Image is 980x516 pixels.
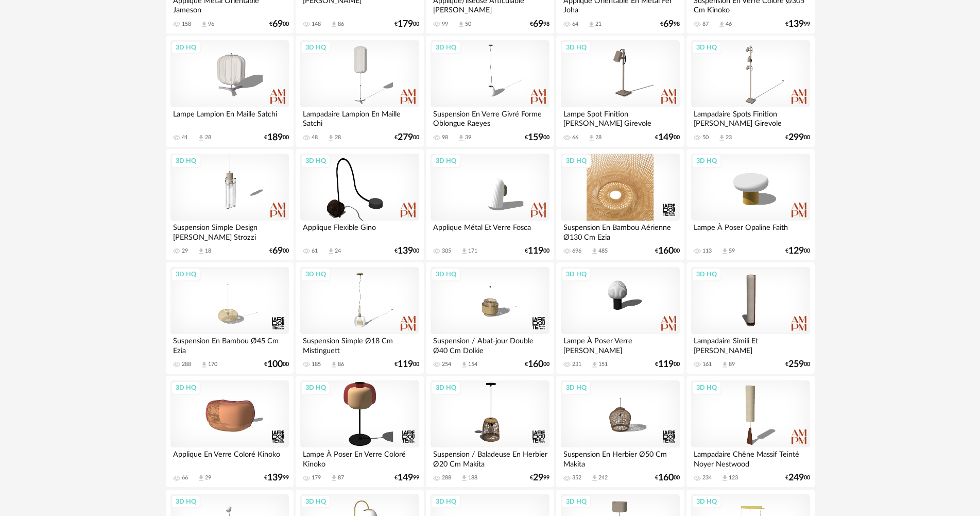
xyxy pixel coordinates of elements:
[335,134,341,141] div: 28
[171,495,201,508] div: 3D HQ
[658,361,674,368] span: 119
[426,376,554,487] a: 3D HQ Suspension / Baladeuse En Herbier Ø20 Cm Makita 288 Download icon 188 €2999
[572,474,581,481] div: 352
[788,134,804,141] span: 299
[301,495,331,508] div: 3D HQ
[726,134,732,141] div: 23
[702,474,712,481] div: 234
[465,21,471,28] div: 50
[598,474,608,481] div: 242
[269,247,289,255] div: € 00
[394,474,419,481] div: € 99
[702,134,709,141] div: 50
[561,154,591,168] div: 3D HQ
[301,154,331,168] div: 3D HQ
[591,247,598,255] span: Download icon
[197,247,205,255] span: Download icon
[658,474,674,481] span: 160
[301,381,331,394] div: 3D HQ
[267,361,283,368] span: 100
[721,247,729,255] span: Download icon
[330,361,338,369] span: Download icon
[182,134,188,141] div: 41
[533,21,543,28] span: 69
[300,334,419,355] div: Suspension Simple Ø18 Cm Mistinguett
[457,21,465,28] span: Download icon
[686,149,814,260] a: 3D HQ Lampe À Poser Opaline Faith 113 Download icon 59 €12900
[197,134,205,142] span: Download icon
[702,361,712,368] div: 161
[686,262,814,374] a: 3D HQ Lampadaire Simili Et [PERSON_NAME] 161 Download icon 89 €25900
[691,107,810,128] div: Lampadaire Spots Finition [PERSON_NAME] Girevole
[166,36,294,147] a: 3D HQ Lampe Lampion En Maille Satchi 41 Download icon 28 €18900
[171,154,201,168] div: 3D HQ
[296,149,423,260] a: 3D HQ Applique Flexible Gino 61 Download icon 24 €13900
[394,21,419,28] div: € 00
[572,361,581,368] div: 231
[335,247,341,255] div: 24
[691,221,810,241] div: Lampe À Poser Opaline Faith
[561,334,679,355] div: Lampe À Poser Verre [PERSON_NAME]
[431,221,549,241] div: Applique Métal Et Verre Fosca
[460,247,468,255] span: Download icon
[182,21,191,28] div: 158
[205,474,211,481] div: 29
[785,21,810,28] div: € 99
[660,21,680,28] div: € 98
[296,36,423,147] a: 3D HQ Lampadaire Lampion En Maille Satchi 48 Download icon 28 €27900
[205,247,211,255] div: 18
[691,334,810,355] div: Lampadaire Simili Et [PERSON_NAME]
[431,41,461,54] div: 3D HQ
[572,21,578,28] div: 64
[301,41,331,54] div: 3D HQ
[338,361,344,368] div: 86
[702,21,709,28] div: 87
[556,36,684,147] a: 3D HQ Lampe Spot Finition [PERSON_NAME] Girevole 66 Download icon 28 €14900
[171,41,201,54] div: 3D HQ
[721,474,729,482] span: Download icon
[312,21,321,28] div: 148
[561,268,591,281] div: 3D HQ
[663,21,674,28] span: 69
[788,247,804,255] span: 129
[686,36,814,147] a: 3D HQ Lampadaire Spots Finition [PERSON_NAME] Girevole 50 Download icon 23 €29900
[264,474,289,481] div: € 99
[296,376,423,487] a: 3D HQ Lampe À Poser En Verre Coloré Kinoko 179 Download icon 87 €14999
[431,154,461,168] div: 3D HQ
[686,376,814,487] a: 3D HQ Lampadaire Chêne Massif Teinté Noyer Nestwood 234 Download icon 123 €24900
[398,21,413,28] span: 179
[468,361,477,368] div: 154
[702,247,712,255] div: 113
[658,134,674,141] span: 149
[431,447,549,468] div: Suspension / Baladeuse En Herbier Ø20 Cm Makita
[208,21,214,28] div: 96
[426,36,554,147] a: 3D HQ Suspension En Verre Givré Forme Oblongue Raeyes 98 Download icon 39 €15900
[398,474,413,481] span: 149
[200,361,208,369] span: Download icon
[530,474,549,481] div: € 99
[170,221,289,241] div: Suspension Simple Design [PERSON_NAME] Strozzi
[312,474,321,481] div: 179
[655,134,680,141] div: € 00
[788,474,804,481] span: 249
[272,21,283,28] span: 69
[691,447,810,468] div: Lampadaire Chêne Massif Teinté Noyer Nestwood
[442,21,448,28] div: 99
[431,334,549,355] div: Suspension / Abat-jour Double Ø40 Cm Dolkie
[788,361,804,368] span: 259
[171,268,201,281] div: 3D HQ
[330,21,338,28] span: Download icon
[431,107,549,128] div: Suspension En Verre Givré Forme Oblongue Raeyes
[556,376,684,487] a: 3D HQ Suspension En Herbier Ø50 Cm Makita 352 Download icon 242 €16000
[442,247,451,255] div: 305
[460,361,468,369] span: Download icon
[394,134,419,141] div: € 00
[301,268,331,281] div: 3D HQ
[182,361,191,368] div: 288
[468,474,477,481] div: 188
[561,447,679,468] div: Suspension En Herbier Ø50 Cm Makita
[718,21,726,28] span: Download icon
[595,134,601,141] div: 28
[338,474,344,481] div: 87
[658,247,674,255] span: 160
